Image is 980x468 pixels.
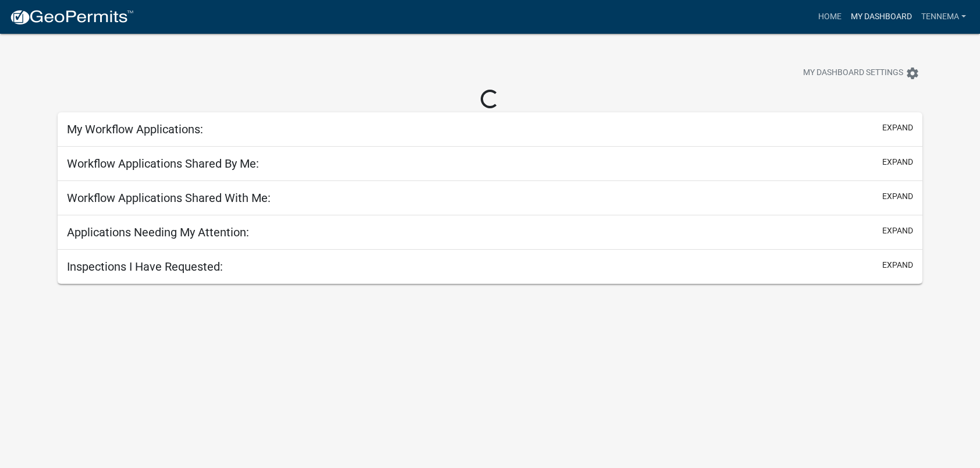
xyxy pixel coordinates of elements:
[882,259,913,271] button: expand
[67,260,223,274] h5: Inspections I Have Requested:
[67,225,249,239] h5: Applications Needing My Attention:
[803,66,903,80] span: My Dashboard Settings
[67,157,259,171] h5: Workflow Applications Shared By Me:
[917,6,971,28] a: tennema
[814,6,846,28] a: Home
[882,225,913,237] button: expand
[67,191,271,205] h5: Workflow Applications Shared With Me:
[906,66,919,80] i: settings
[794,62,929,84] button: My Dashboard Settingssettings
[882,122,913,134] button: expand
[846,6,917,28] a: My Dashboard
[882,156,913,168] button: expand
[67,122,203,136] h5: My Workflow Applications:
[882,190,913,203] button: expand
